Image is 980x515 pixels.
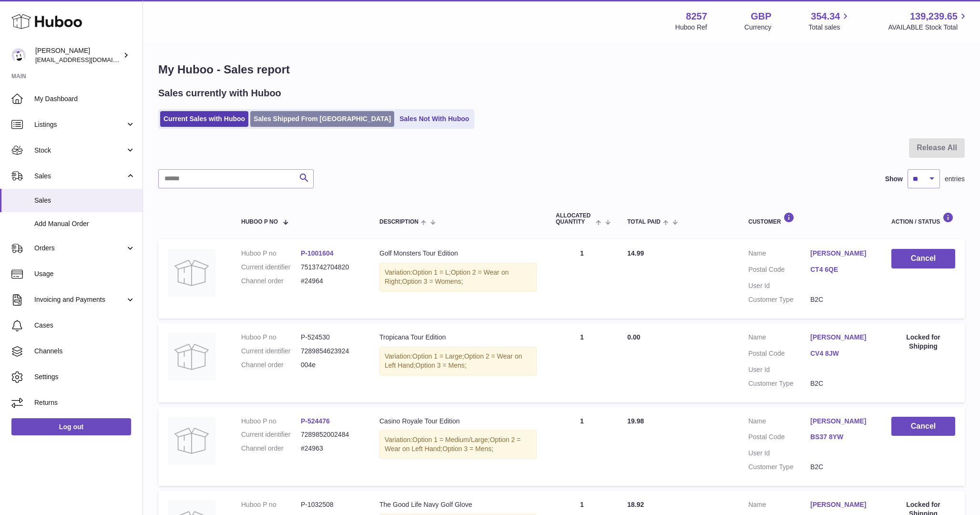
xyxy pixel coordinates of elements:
span: Returns [34,398,135,407]
span: 19.98 [627,417,644,425]
dt: Name [748,333,810,344]
a: [PERSON_NAME] [810,417,872,426]
dt: Name [748,500,810,512]
a: [PERSON_NAME] [810,333,872,342]
dt: Huboo P no [241,333,301,342]
dd: 7289854623924 [301,347,360,356]
span: ALLOCATED Quantity [556,213,593,225]
dt: Channel order [241,277,301,286]
dt: Customer Type [748,295,810,304]
span: Add Manual Order [34,219,135,228]
span: Option 2 = Wear on Left Hand; [385,352,522,369]
dd: 004e [301,360,360,370]
span: [EMAIL_ADDRESS][DOMAIN_NAME] [35,56,140,63]
img: no-photo.jpg [168,249,215,297]
a: 139,239.65 AVAILABLE Stock Total [888,10,969,32]
span: Listings [34,120,125,129]
div: Golf Monsters Tour Edition [379,249,537,258]
a: CV4 8JW [810,349,872,358]
dt: Huboo P no [241,249,301,258]
td: 1 [546,407,618,486]
div: Action / Status [891,212,955,225]
span: Option 3 = Mens; [442,445,493,453]
a: 354.34 Total sales [808,10,851,32]
dd: 7513742704820 [301,263,360,272]
span: Total sales [808,23,851,32]
span: Sales [34,196,135,205]
dd: 7289852002484 [301,430,360,439]
dt: User Id [748,281,810,290]
span: Orders [34,244,125,253]
a: [PERSON_NAME] [810,249,872,258]
span: Option 1 = L; [412,268,451,276]
dt: Postal Code [748,349,810,360]
dd: B2C [810,463,872,472]
div: Variation: [379,430,537,459]
dd: P-524530 [301,333,360,342]
dt: Postal Code [748,265,810,277]
span: Option 3 = Mens; [416,361,467,369]
span: entries [945,175,965,184]
span: Invoicing and Payments [34,295,125,304]
div: Currency [745,23,772,32]
span: Channels [34,347,135,356]
span: 354.34 [811,10,840,23]
span: Huboo P no [241,219,278,225]
span: 139,239.65 [910,10,958,23]
strong: 8257 [686,10,707,23]
span: Description [379,219,419,225]
img: don@skinsgolf.com [11,48,26,62]
dt: Channel order [241,444,301,453]
span: AVAILABLE Stock Total [888,23,969,32]
td: 1 [546,323,618,402]
div: Locked for Shipping [891,333,955,351]
dt: Current identifier [241,347,301,356]
dt: User Id [748,365,810,374]
span: Option 1 = Large; [412,352,464,360]
dd: #24963 [301,444,360,453]
span: My Dashboard [34,94,135,103]
div: Casino Royale Tour Edition [379,417,537,426]
div: Tropicana Tour Edition [379,333,537,342]
h1: My Huboo - Sales report [158,62,965,77]
div: The Good Life Navy Golf Glove [379,500,537,509]
span: Option 3 = Womens; [402,278,463,285]
a: [PERSON_NAME] [810,500,872,509]
div: Variation: [379,263,537,291]
span: 0.00 [627,333,640,341]
dt: Current identifier [241,430,301,439]
dt: Name [748,417,810,428]
span: 18.92 [627,501,644,508]
a: BS37 8YW [810,433,872,442]
span: Usage [34,269,135,278]
td: 1 [546,239,618,319]
dt: User Id [748,449,810,458]
div: Variation: [379,347,537,375]
a: P-1001604 [301,249,334,257]
dt: Current identifier [241,263,301,272]
div: Huboo Ref [675,23,707,32]
a: Sales Not With Huboo [396,111,472,127]
dt: Huboo P no [241,417,301,426]
button: Cancel [891,417,955,436]
h2: Sales currently with Huboo [158,87,281,100]
a: Current Sales with Huboo [160,111,248,127]
dd: B2C [810,295,872,304]
dt: Customer Type [748,463,810,472]
img: no-photo.jpg [168,333,215,381]
button: Cancel [891,249,955,268]
span: Stock [34,146,125,155]
dt: Postal Code [748,433,810,444]
img: no-photo.jpg [168,417,215,464]
a: CT4 6QE [810,265,872,274]
a: Log out [11,418,131,435]
div: Customer [748,212,872,225]
div: [PERSON_NAME] [35,46,121,64]
span: 14.99 [627,249,644,257]
span: Total paid [627,219,661,225]
dd: #24964 [301,277,360,286]
dt: Huboo P no [241,500,301,509]
span: Settings [34,372,135,381]
dt: Channel order [241,360,301,370]
span: Sales [34,172,125,181]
